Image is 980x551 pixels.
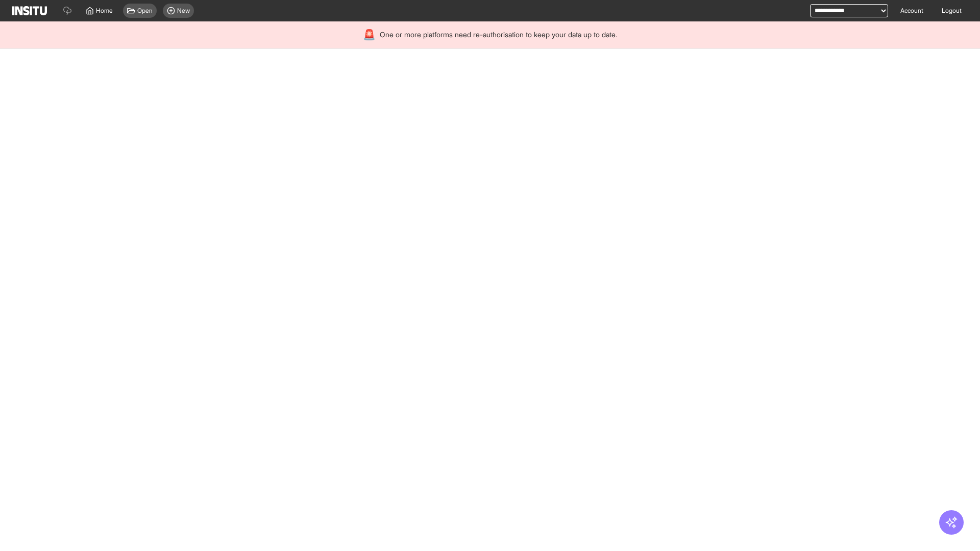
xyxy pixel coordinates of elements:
[137,7,153,15] span: Open
[380,30,617,40] span: One or more platforms need re-authorisation to keep your data up to date.
[177,7,190,15] span: New
[96,7,113,15] span: Home
[363,28,376,42] div: 🚨
[12,6,47,15] img: Logo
